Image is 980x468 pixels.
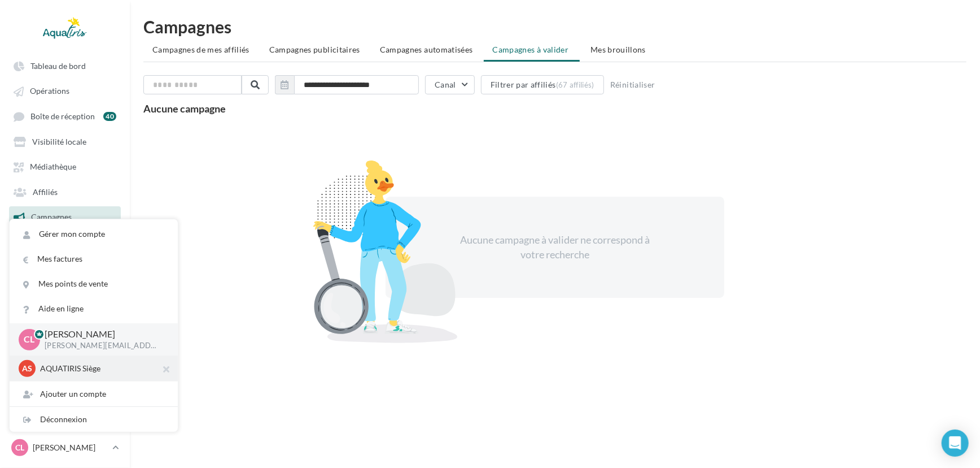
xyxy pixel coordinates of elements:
div: (67 affiliés) [556,80,594,89]
a: Boîte de réception 40 [7,106,123,127]
a: Gérer mon compte [10,222,178,246]
a: Campagnes [7,206,123,227]
span: Campagnes [31,213,72,222]
a: Mes factures [10,246,178,271]
div: 40 [103,112,116,121]
span: CL [15,442,24,453]
span: Aucune campagne [143,102,226,115]
button: Réinitialiser [606,78,660,92]
span: Visibilité locale [32,137,86,146]
div: Ajouter un compte [10,382,178,406]
a: Mes points de vente [10,271,178,296]
p: [PERSON_NAME] [45,328,160,341]
span: Mes brouillons [590,45,646,54]
a: Boutique en ligne [7,232,123,252]
a: Opérations [7,80,123,101]
p: [PERSON_NAME][EMAIL_ADDRESS][DOMAIN_NAME] [45,341,160,351]
div: Open Intercom Messenger [942,430,969,457]
a: CL [PERSON_NAME] [9,437,121,458]
div: Aucune campagne à valider ne correspond à votre recherche [458,233,652,262]
span: AS [22,363,32,374]
a: Médiathèque [7,156,123,176]
span: CL [24,333,35,346]
p: [PERSON_NAME] [33,442,108,453]
span: Boîte de réception [30,111,95,121]
p: AQUATIRIS Siège [40,363,164,374]
button: Canal [425,75,475,94]
a: Visibilité locale [7,131,123,151]
div: Déconnexion [10,407,178,432]
span: Campagnes automatisées [380,45,473,54]
span: Campagnes publicitaires [269,45,360,54]
h1: Campagnes [143,18,966,35]
span: Campagnes de mes affiliés [152,45,250,54]
span: Tableau de bord [30,61,86,71]
span: Médiathèque [30,162,76,172]
a: Tableau de bord [7,55,123,76]
a: Aide en ligne [10,296,178,321]
span: Opérations [30,86,69,96]
span: Affiliés [33,187,58,197]
button: Filtrer par affiliés(67 affiliés) [481,75,604,94]
a: Affiliés [7,181,123,202]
